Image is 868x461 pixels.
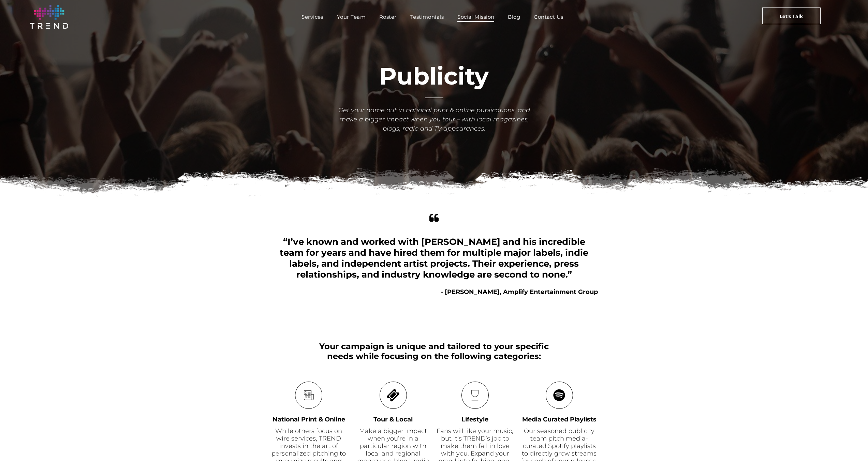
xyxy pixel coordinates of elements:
iframe: Chat Widget [745,382,868,461]
a: Blog [501,12,527,22]
font: Publicity [379,61,489,91]
b: - [PERSON_NAME], Amplify Entertainment Group [441,288,598,296]
font: Tour & Local [373,416,413,423]
a: Services [295,12,330,22]
span: Media Curated Playlists [522,416,597,423]
a: Contact Us [527,12,570,22]
span: Social Mission [457,12,494,22]
font: National Print & Online [273,416,345,423]
span: yle [479,416,488,423]
div: Get your name out in national print & online publications, and make a bigger impact when you tour... [334,106,535,133]
a: Social Mission [451,12,501,22]
span: Let's Talk [780,8,803,25]
b: Your campaign is unique and tailored to your specific needs while focusing on the following categ... [319,341,549,361]
img: logo [30,5,68,29]
a: Let's Talk [762,8,821,24]
span: Lifest [461,416,479,423]
a: Roster [372,12,403,22]
a: Testimonials [403,12,451,22]
span: “I’ve known and worked with [PERSON_NAME] and his incredible team for years and have hired them f... [280,236,588,280]
a: Your Team [330,12,372,22]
